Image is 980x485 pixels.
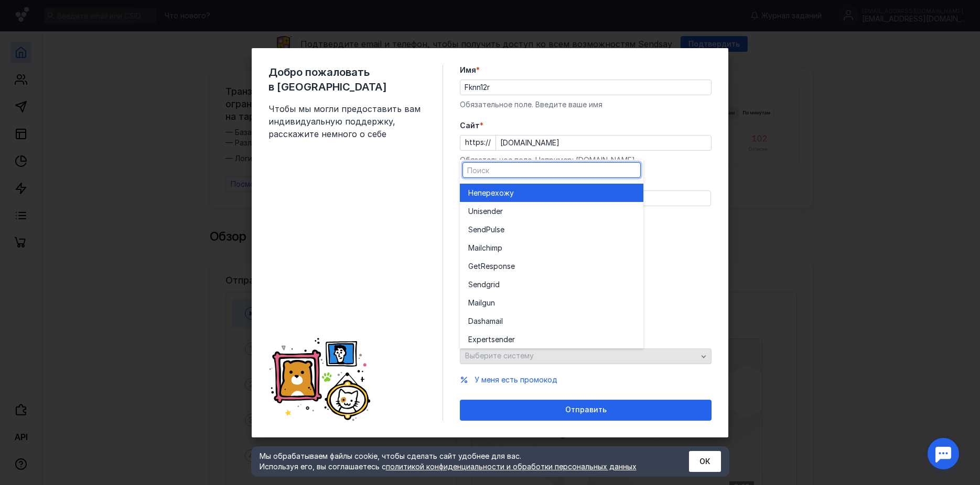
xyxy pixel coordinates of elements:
span: e [500,224,504,235]
span: Sendgr [468,279,493,290]
button: Mailchimp [460,239,643,257]
span: Отправить [565,405,607,414]
span: Mail [468,298,482,308]
span: Чтобы мы могли предоставить вам индивидуальную поддержку, расскажите немного о себе [268,103,426,140]
button: Неперехожу [460,184,643,202]
button: Выберите систему [460,348,712,364]
span: p [498,243,502,253]
span: r [500,206,503,217]
button: Отправить [460,400,712,421]
span: G [468,261,473,272]
span: id [493,279,500,290]
button: ОК [689,451,721,472]
span: Выберите систему [465,351,534,360]
span: Cайт [460,120,480,131]
span: Dashamai [468,316,501,326]
button: Sendgrid [460,275,643,294]
span: gun [482,298,495,308]
span: Ex [468,334,477,345]
div: Обязательное поле. Например: [DOMAIN_NAME] [460,155,712,165]
span: Не [468,188,478,198]
button: Expertsender [460,330,643,348]
button: У меня есть промокод [475,375,557,385]
span: Unisende [468,206,500,217]
span: pertsender [477,334,515,345]
span: l [501,316,503,326]
div: Обязательное поле. Введите ваше имя [460,99,712,110]
a: политикой конфиденциальности и обработки персональных данных [386,462,637,471]
span: У меня есть промокод [475,375,557,384]
span: etResponse [473,261,515,272]
span: Mailchim [468,243,498,253]
button: GetResponse [460,257,643,275]
span: SendPuls [468,224,500,235]
button: Unisender [460,202,643,220]
button: SendPulse [460,220,643,239]
span: Добро пожаловать в [GEOGRAPHIC_DATA] [268,65,426,94]
span: перехожу [478,188,514,198]
div: Мы обрабатываем файлы cookie, чтобы сделать сайт удобнее для вас. Используя его, вы соглашаетесь c [260,451,663,472]
button: Dashamail [460,312,643,330]
span: Имя [460,65,476,75]
button: Mailgun [460,294,643,312]
input: Поиск [463,163,640,177]
div: grid [460,181,643,348]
